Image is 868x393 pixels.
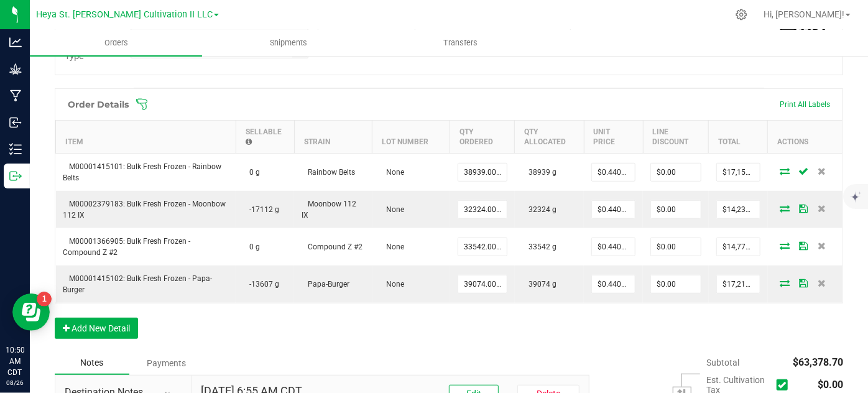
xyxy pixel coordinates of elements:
[522,205,556,214] span: 32324 g
[706,358,739,368] span: Subtotal
[88,37,145,49] span: Orders
[592,238,635,256] input: 0
[63,162,222,182] span: M00001415101: Bulk Fresh Frozen - Rainbow Belts
[380,243,404,251] span: None
[30,30,202,56] a: Orders
[63,200,226,220] span: M00002379183: Bulk Fresh Frozen - Moonbow 112 IX
[302,168,355,177] span: Rainbow Belts
[592,164,635,181] input: 0
[709,120,768,153] th: Total
[458,201,507,218] input: 0
[651,164,701,181] input: 0
[374,30,547,56] a: Transfers
[243,243,260,251] span: 0 g
[9,90,22,102] inline-svg: Manufacturing
[794,205,813,212] span: Save Order Detail
[717,201,760,218] input: 0
[777,376,793,393] span: Calculate cultivation tax
[592,201,635,218] input: 0
[36,9,213,20] span: Heya St. [PERSON_NAME] Cultivation II LLC
[37,292,52,307] iframe: Resource center unread badge
[243,280,279,289] span: -13607 g
[794,167,813,175] span: Save Order Detail
[522,243,556,251] span: 33542 g
[458,275,507,293] input: 0
[522,168,556,177] span: 38939 g
[380,280,404,289] span: None
[717,275,760,293] input: 0
[813,167,831,175] span: Delete Order Detail
[9,63,22,75] inline-svg: Grow
[522,280,556,289] span: 39074 g
[63,274,213,294] span: M00001415102: Bulk Fresh Frozen - Papa-Burger
[592,275,635,293] input: 0
[372,120,450,153] th: Lot Number
[302,243,362,251] span: Compound Z #2
[427,37,494,49] span: Transfers
[584,120,643,153] th: Unit Price
[55,351,129,375] div: Notes
[651,238,701,256] input: 0
[6,378,24,387] p: 08/26
[818,379,843,391] span: $0.00
[794,242,813,249] span: Save Order Detail
[68,99,129,109] h1: Order Details
[768,120,843,153] th: Actions
[129,352,204,374] div: Payments
[764,9,844,19] span: Hi, [PERSON_NAME]!
[56,120,236,153] th: Item
[12,294,50,331] iframe: Resource center
[6,344,24,378] p: 10:50 AM CDT
[380,205,404,214] span: None
[717,238,760,256] input: 0
[55,318,138,339] button: Add New Detail
[9,36,22,49] inline-svg: Analytics
[515,120,584,153] th: Qty Allocated
[651,275,701,293] input: 0
[202,30,374,56] a: Shipments
[9,170,22,182] inline-svg: Outbound
[734,9,749,21] div: Manage settings
[243,205,279,214] span: -17112 g
[63,237,191,257] span: M00001366905: Bulk Fresh Frozen - Compound Z #2
[302,200,356,220] span: Moonbow 112 IX
[458,164,507,181] input: 0
[717,164,760,181] input: 0
[651,201,701,218] input: 0
[794,279,813,287] span: Save Order Detail
[380,168,404,177] span: None
[236,120,294,153] th: Sellable
[643,120,709,153] th: Line Discount
[450,120,515,153] th: Qty Ordered
[813,242,831,249] span: Delete Order Detail
[793,356,843,368] span: $63,378.70
[9,116,22,129] inline-svg: Inbound
[458,238,507,256] input: 0
[302,280,349,289] span: Papa-Burger
[294,120,372,153] th: Strain
[813,205,831,212] span: Delete Order Detail
[243,168,260,177] span: 0 g
[9,143,22,155] inline-svg: Inventory
[253,37,324,49] span: Shipments
[813,279,831,287] span: Delete Order Detail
